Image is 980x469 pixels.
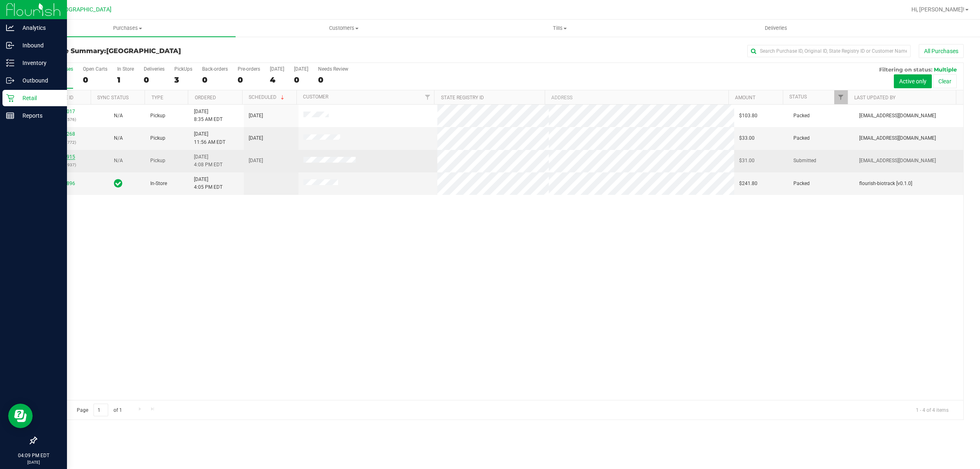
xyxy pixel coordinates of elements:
span: [GEOGRAPHIC_DATA] [56,6,111,13]
a: Deliveries [668,20,884,37]
a: Status [789,94,807,100]
inline-svg: Retail [6,94,14,102]
span: Not Applicable [114,158,123,163]
a: Customer [303,94,328,100]
div: [DATE] [270,66,284,72]
a: Last Updated By [854,95,895,100]
span: [DATE] 11:56 AM EDT [194,130,225,146]
div: PickUps [174,66,192,72]
span: In Sync [114,178,122,189]
p: 04:09 PM EDT [4,452,63,459]
div: 3 [174,75,192,85]
span: Submitted [793,157,816,165]
inline-svg: Inventory [6,59,14,67]
p: [DATE] [4,459,63,465]
a: Ordered [195,95,216,100]
inline-svg: Inbound [6,41,14,49]
a: 11998268 [52,131,75,137]
span: Packed [793,134,810,142]
div: 0 [83,75,107,85]
input: Search Purchase ID, Original ID, State Registry ID or Customer Name... [747,45,911,57]
span: Hi, [PERSON_NAME]! [911,6,964,13]
span: [DATE] [249,134,263,142]
inline-svg: Reports [6,112,14,120]
button: Active only [894,74,932,88]
span: Pickup [150,112,165,120]
a: 11999896 [52,181,75,186]
div: Back-orders [202,66,228,72]
span: [EMAIL_ADDRESS][DOMAIN_NAME] [859,157,936,165]
div: 0 [202,75,228,85]
button: N/A [114,134,123,142]
button: N/A [114,157,123,165]
div: 0 [238,75,260,85]
a: Purchases [20,20,236,37]
h3: Purchase Summary: [36,47,345,55]
span: [DATE] [249,112,263,120]
span: flourish-biotrack [v0.1.0] [859,180,912,188]
span: Deliveries [754,25,798,32]
a: 11997017 [52,109,75,114]
th: Address [545,90,728,105]
span: Pickup [150,134,165,142]
a: Customers [236,20,452,37]
span: Page of 1 [70,404,129,416]
span: Tills [452,25,667,32]
input: 1 [94,404,108,416]
inline-svg: Analytics [6,24,14,32]
span: [EMAIL_ADDRESS][DOMAIN_NAME] [859,112,936,120]
span: [DATE] 4:08 PM EDT [194,153,223,169]
div: Open Carts [83,66,107,72]
span: Not Applicable [114,135,123,141]
span: 1 - 4 of 4 items [909,404,955,416]
div: 0 [144,75,165,85]
span: [EMAIL_ADDRESS][DOMAIN_NAME] [859,134,936,142]
span: Pickup [150,157,165,165]
span: Customers [236,25,451,32]
p: Inbound [14,40,63,50]
a: Sync Status [97,95,129,100]
span: $103.80 [739,112,757,120]
span: $241.80 [739,180,757,188]
div: In Store [117,66,134,72]
span: Not Applicable [114,113,123,118]
div: 0 [294,75,308,85]
p: Retail [14,93,63,103]
a: Filter [834,90,848,104]
span: [DATE] [249,157,263,165]
span: [DATE] 8:35 AM EDT [194,108,223,123]
span: [DATE] 4:05 PM EDT [194,176,223,191]
a: State Registry ID [441,95,484,100]
span: Multiple [934,66,957,73]
div: Deliveries [144,66,165,72]
span: $31.00 [739,157,755,165]
a: Amount [735,95,755,100]
p: Outbound [14,76,63,85]
span: Packed [793,112,810,120]
button: All Purchases [919,44,964,58]
p: Reports [14,111,63,121]
p: Analytics [14,23,63,33]
button: N/A [114,112,123,120]
div: Needs Review [318,66,348,72]
a: Tills [452,20,668,37]
span: Packed [793,180,810,188]
span: $33.00 [739,134,755,142]
button: Clear [933,74,957,88]
p: Inventory [14,58,63,68]
span: Purchases [20,25,236,32]
span: Filtering on status: [879,66,932,73]
div: 4 [270,75,284,85]
div: Pre-orders [238,66,260,72]
div: 0 [318,75,348,85]
div: [DATE] [294,66,308,72]
a: Scheduled [249,94,286,100]
span: In-Store [150,180,167,188]
div: 1 [117,75,134,85]
inline-svg: Outbound [6,76,14,85]
span: [GEOGRAPHIC_DATA] [106,47,181,55]
iframe: Resource center [8,404,33,428]
a: Type [151,95,163,100]
a: 11999915 [52,154,75,160]
a: Filter [421,90,434,104]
